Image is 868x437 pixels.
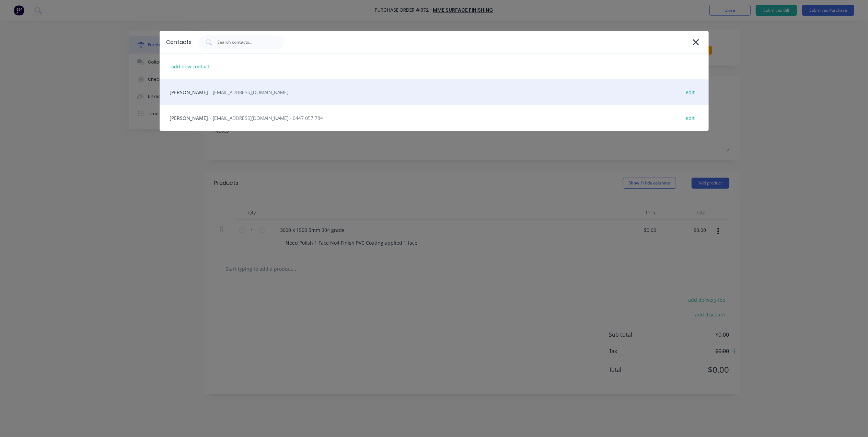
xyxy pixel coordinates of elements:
[168,61,213,72] div: add new contact
[217,39,274,46] input: Search contacts...
[210,114,323,122] span: - [EMAIL_ADDRESS][DOMAIN_NAME] - 0447 057 784
[210,89,292,96] span: - [EMAIL_ADDRESS][DOMAIN_NAME] -
[160,79,709,105] div: [PERSON_NAME]
[683,87,698,98] div: edit
[166,38,192,46] div: Contacts
[160,105,709,131] div: [PERSON_NAME]
[683,113,698,123] div: edit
